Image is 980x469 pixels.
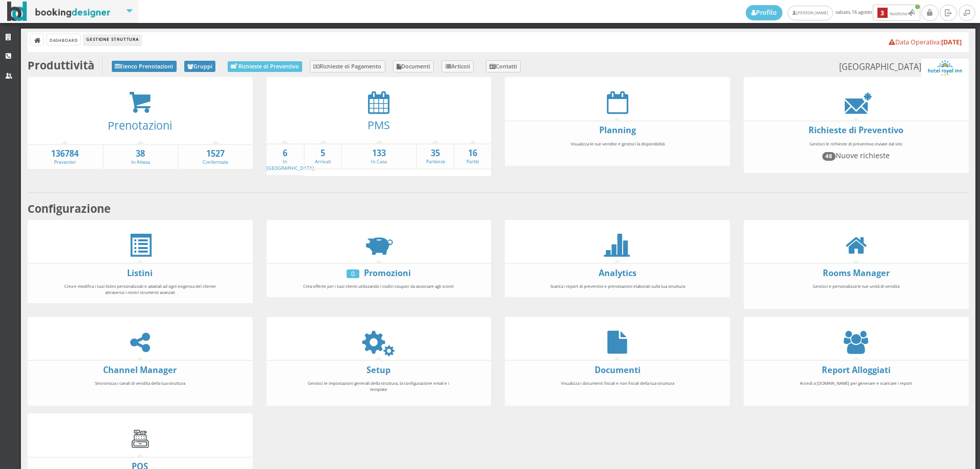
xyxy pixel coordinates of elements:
h4: Nuove richieste [778,151,934,160]
a: Elenco Prenotazioni [112,61,177,72]
a: Setup [366,364,390,376]
a: [PERSON_NAME] [788,6,833,20]
div: Visualizza le tue vendite e gestisci la disponibilità [535,136,700,163]
a: Rooms Manager [823,267,890,279]
div: Gestisci le richieste di preventivo inviate dal sito [773,136,939,170]
div: Crea offerte per i tuoi clienti utilizzando i codici coupon da associare agli sconti [296,279,461,294]
div: Scarica i report di preventivi e prenotazioni elaborati sulla tua struttura [535,279,700,294]
span: sabato, 16 agosto [746,5,921,21]
b: Configurazione [28,201,111,216]
a: Documenti [393,60,434,72]
strong: 35 [417,147,453,159]
a: Prenotazioni [108,118,172,133]
a: 136784Preventivi [28,148,103,166]
a: Channel Manager [103,364,177,376]
a: Listini [127,267,153,279]
a: Dashboard [47,34,80,45]
a: 6In [GEOGRAPHIC_DATA] [266,147,314,171]
a: Richieste di Preventivo [228,61,302,72]
li: Gestione Struttura [84,34,141,45]
a: Contatti [486,60,521,72]
a: Documenti [595,364,641,376]
b: Produttività [28,58,94,72]
div: Crea e modifica i tuoi listini personalizzati e adattali ad ogni esigenza del cliente attraverso ... [57,279,223,300]
a: Gruppi [184,61,216,72]
img: ea773b7e7d3611ed9c9d0608f5526cb6.png [921,59,968,77]
a: 38In Attesa [104,148,178,166]
strong: 1527 [179,148,253,160]
span: 48 [822,152,836,160]
a: Profilo [746,5,782,20]
div: 0 [347,269,359,278]
a: 16Partiti [455,147,491,165]
a: Report Alloggiati [822,364,891,376]
a: Articoli [442,60,474,72]
a: 35Partenze [417,147,453,165]
a: Richieste di Pagamento [310,60,385,72]
a: 1527Confermate [179,148,253,166]
a: 5Arrivati [305,147,341,165]
a: PMS [367,117,390,132]
strong: 133 [342,147,416,159]
a: Planning [599,125,636,136]
img: cash-register.gif [129,427,152,450]
a: 133In Casa [342,147,416,165]
a: Richieste di Preventivo [808,125,903,136]
div: Visualizza i documenti fiscali e non fiscali della tua struttura [535,376,700,403]
button: 3Notifiche [873,5,920,21]
div: Gestisci le impostazioni generali della struttura, la configurazione email e i template [296,376,461,403]
small: [GEOGRAPHIC_DATA] [839,59,968,77]
img: BookingDesigner.com [7,2,111,21]
b: 3 [877,8,888,18]
a: Data Operativa:[DATE] [889,38,962,46]
strong: 16 [455,147,491,159]
strong: 136784 [28,148,103,160]
div: Accedi a [DOMAIN_NAME] per generare e scaricare i report [773,376,939,403]
strong: 6 [266,147,304,159]
div: Gestisci e personalizza le tue unità di vendita [773,279,939,306]
a: Promozioni [364,267,411,279]
strong: 38 [104,148,178,160]
div: Sincronizza i canali di vendita della tua struttura [57,376,223,403]
strong: 5 [305,147,341,159]
b: [DATE] [941,38,962,46]
a: Analytics [599,267,636,279]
